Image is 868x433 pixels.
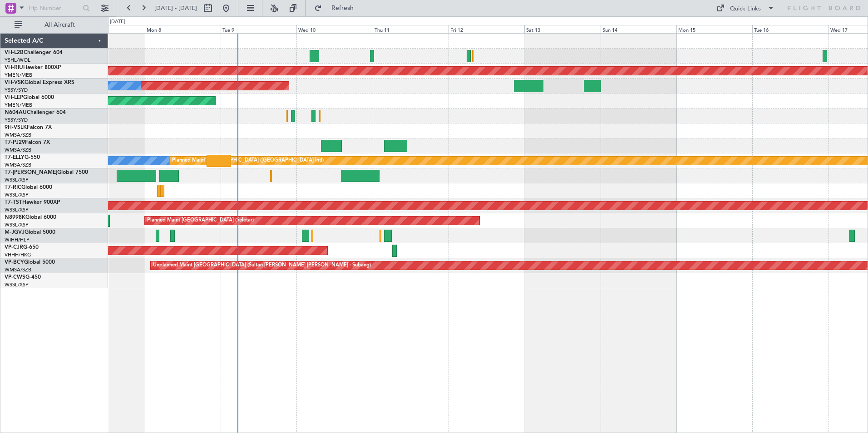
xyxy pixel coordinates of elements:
a: WIHH/HLP [5,236,30,243]
a: N604AUChallenger 604 [5,110,66,115]
button: All Aircraft [10,18,99,32]
div: Planned Maint [GEOGRAPHIC_DATA] ([GEOGRAPHIC_DATA] Intl) [172,154,324,167]
a: WMSA/SZB [5,266,31,273]
span: T7-PJ29 [5,140,25,145]
span: T7-TST [5,200,22,205]
a: WSSL/XSP [5,281,29,288]
a: YSSY/SYD [5,117,28,123]
div: Fri 12 [449,25,524,33]
span: VH-LEP [5,95,23,100]
a: VHHH/HKG [5,251,31,258]
span: VH-RIU [5,65,23,70]
a: VH-LEPGlobal 6000 [5,95,54,100]
a: WSSL/XSP [5,207,29,213]
div: Quick Links [730,5,761,14]
span: VH-VSK [5,80,25,85]
span: Refresh [324,5,362,11]
a: WSSL/XSP [5,192,29,198]
a: T7-PJ29Falcon 7X [5,140,50,145]
span: VP-CWS [5,275,25,280]
a: M-JGVJGlobal 5000 [5,230,55,235]
a: VP-BCYGlobal 5000 [5,260,55,265]
span: M-JGVJ [5,230,25,235]
div: [DATE] [110,18,125,26]
div: Mon 15 [676,25,752,33]
a: T7-[PERSON_NAME]Global 7500 [5,170,88,175]
span: 9H-VSLK [5,125,27,130]
a: WSSL/XSP [5,221,29,228]
span: N604AU [5,110,27,115]
a: VH-RIUHawker 800XP [5,65,61,70]
button: Quick Links [712,1,779,15]
a: VH-L2BChallenger 604 [5,50,63,55]
div: Unplanned Maint [GEOGRAPHIC_DATA] (Sultan [PERSON_NAME] [PERSON_NAME] - Subang) [153,259,371,272]
a: YMEN/MEB [5,72,32,79]
div: Thu 11 [373,25,449,33]
div: Wed 10 [296,25,372,33]
button: Refresh [310,1,365,15]
a: T7-TSTHawker 900XP [5,200,60,205]
a: T7-RICGlobal 6000 [5,185,52,190]
a: VP-CJRG-650 [5,245,39,250]
div: Sat 13 [524,25,600,33]
a: WMSA/SZB [5,132,31,138]
a: VP-CWSG-450 [5,275,41,280]
span: T7-[PERSON_NAME] [5,170,57,175]
div: Planned Maint [GEOGRAPHIC_DATA] (Seletar) [147,214,254,227]
div: Mon 8 [145,25,221,33]
a: WMSA/SZB [5,162,31,168]
span: VH-L2B [5,50,24,55]
a: N8998KGlobal 6000 [5,215,56,220]
a: 9H-VSLKFalcon 7X [5,125,52,130]
a: VH-VSKGlobal Express XRS [5,80,74,85]
span: T7-ELLY [5,155,25,160]
span: N8998K [5,215,25,220]
a: WSSL/XSP [5,177,29,183]
div: Tue 16 [752,25,828,33]
span: VP-BCY [5,260,24,265]
a: YMEN/MEB [5,102,32,108]
div: Sun 14 [601,25,676,33]
input: Trip Number [28,1,80,15]
span: T7-RIC [5,185,21,190]
a: YSHL/WOL [5,57,30,64]
a: WMSA/SZB [5,147,31,153]
span: All Aircraft [24,22,96,28]
div: Tue 9 [221,25,296,33]
a: YSSY/SYD [5,87,28,93]
a: T7-ELLYG-550 [5,155,40,160]
span: [DATE] - [DATE] [154,4,197,12]
span: VP-CJR [5,245,23,250]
